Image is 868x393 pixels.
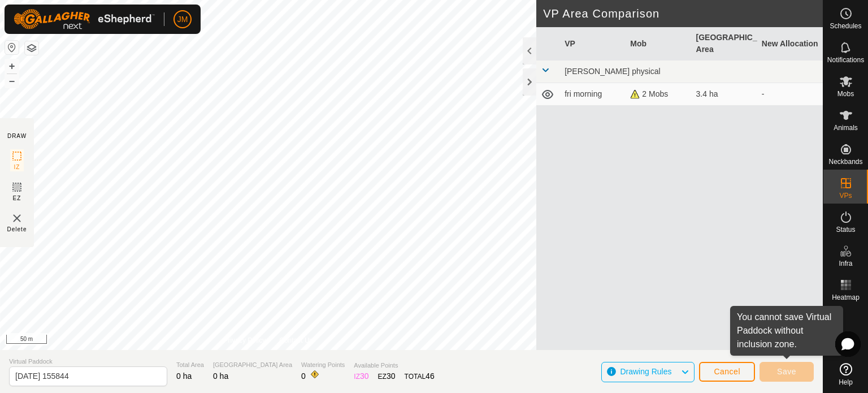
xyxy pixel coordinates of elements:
[699,362,755,382] button: Cancel
[560,83,626,106] td: fri morning
[14,9,155,29] img: Gallagher Logo
[7,132,27,140] div: DRAW
[279,335,313,346] a: Contact Us
[14,163,20,171] span: IZ
[405,370,435,382] div: TOTAL
[837,90,854,97] span: Mobs
[354,370,368,382] div: IZ
[360,372,369,381] span: 30
[5,59,19,73] button: +
[839,379,853,386] span: Help
[630,88,687,100] div: 2 Mobs
[560,27,626,61] th: VP
[834,124,858,131] span: Animals
[836,226,855,233] span: Status
[828,158,862,165] span: Neckbands
[830,23,861,29] span: Schedules
[354,361,434,370] span: Available Points
[13,194,21,202] span: EZ
[25,41,38,55] button: Map Layers
[759,362,814,382] button: Save
[7,225,27,234] span: Delete
[823,359,868,390] a: Help
[757,27,823,61] th: New Allocation
[176,372,192,381] span: 0 ha
[827,57,864,63] span: Notifications
[626,27,691,61] th: Mob
[9,357,167,366] span: Virtual Paddock
[387,372,396,381] span: 30
[565,67,661,76] span: [PERSON_NAME] physical
[5,74,19,88] button: –
[301,360,345,370] span: Watering Points
[301,372,306,381] span: 0
[177,14,188,25] span: JM
[543,7,823,20] h2: VP Area Comparison
[692,27,757,61] th: [GEOGRAPHIC_DATA] Area
[692,83,757,106] td: 3.4 ha
[213,360,292,370] span: [GEOGRAPHIC_DATA] Area
[832,294,860,301] span: Heatmap
[10,211,24,225] img: VP
[426,372,435,381] span: 46
[757,83,823,106] td: -
[176,360,204,370] span: Total Area
[378,370,396,382] div: EZ
[839,192,852,199] span: VPs
[620,367,671,376] span: Drawing Rules
[777,367,796,376] span: Save
[839,260,852,267] span: Infra
[224,335,266,346] a: Privacy Policy
[213,372,228,381] span: 0 ha
[5,41,19,54] button: Reset Map
[714,367,740,376] span: Cancel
